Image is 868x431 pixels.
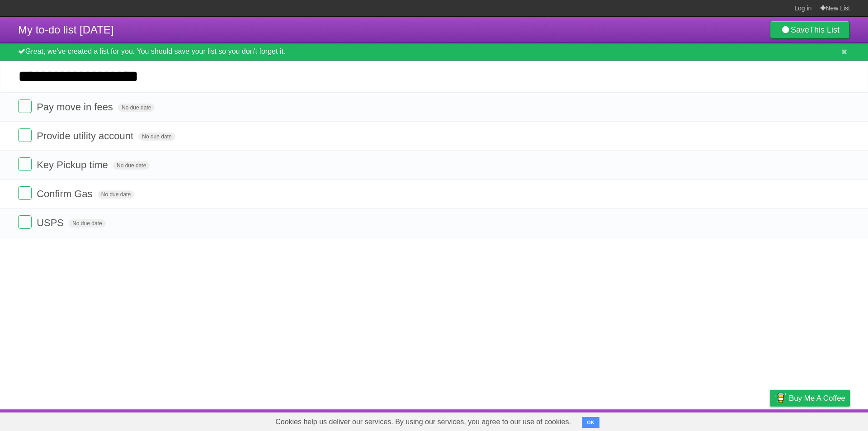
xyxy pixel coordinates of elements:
[113,161,150,170] span: No due date
[650,412,669,429] a: About
[138,133,175,141] span: No due date
[18,128,32,142] label: Done
[37,130,136,142] span: Provide utility account
[37,101,115,113] span: Pay move in fees
[789,390,845,406] span: Buy me a coffee
[809,25,840,34] b: This List
[18,157,32,171] label: Done
[758,412,782,429] a: Privacy
[18,24,114,36] span: My to-do list [DATE]
[37,188,94,199] span: Confirm Gas
[18,215,32,229] label: Done
[793,412,850,429] a: Suggest a feature
[266,413,580,431] span: Cookies help us deliver our services. By using our services, you agree to our use of cookies.
[118,104,155,112] span: No due date
[679,412,716,429] a: Developers
[18,186,32,200] label: Done
[37,217,66,228] span: USPS
[770,21,850,39] a: SaveThis List
[582,417,599,428] button: OK
[98,190,134,199] span: No due date
[774,390,787,406] img: Buy me a coffee
[69,219,105,227] span: No due date
[18,99,32,113] label: Done
[37,159,110,171] span: Key Pickup time
[770,390,850,407] a: Buy me a coffee
[727,412,747,429] a: Terms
